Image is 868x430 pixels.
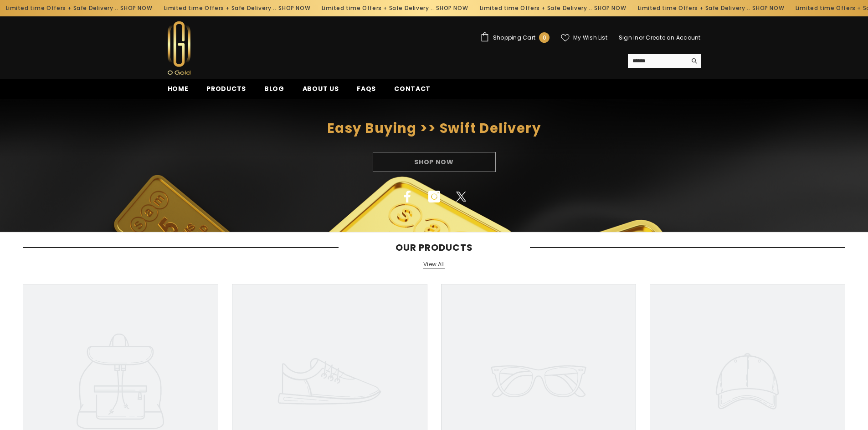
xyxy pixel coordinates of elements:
a: Sign In [619,34,639,41]
img: Ogold Shop [168,21,190,75]
button: Search [687,54,701,68]
a: About us [293,84,348,99]
a: Products [197,84,255,99]
a: Contact [385,84,440,99]
a: SHOP NOW [750,3,781,13]
span: My Wish List [573,35,607,40]
div: Limited time Offers + Safe Delivery .. [313,1,471,15]
span: FAQs [357,84,376,93]
a: SHOP NOW [591,3,623,13]
a: Blog [255,84,293,99]
span: or [639,34,644,41]
a: Shopping Cart [480,32,550,43]
a: SHOP NOW [434,3,466,13]
summary: Search [628,54,701,68]
a: View All [423,261,445,268]
a: SHOP NOW [118,3,150,13]
a: FAQs [348,84,385,99]
span: Contact [394,84,431,93]
a: Create an Account [646,34,700,41]
a: SHOP NOW [276,3,308,13]
span: Blog [264,84,284,93]
a: Home [159,84,198,99]
span: About us [303,84,339,93]
span: Home [168,84,189,93]
div: Limited time Offers + Safe Delivery .. [629,1,787,15]
a: My Wish List [561,34,607,42]
div: Limited time Offers + Safe Delivery .. [155,1,313,15]
div: Limited time Offers + Safe Delivery .. [471,1,629,15]
span: Products [206,84,246,93]
span: Our Products [339,242,530,253]
span: 0 [543,33,546,43]
span: Shopping Cart [493,35,535,40]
